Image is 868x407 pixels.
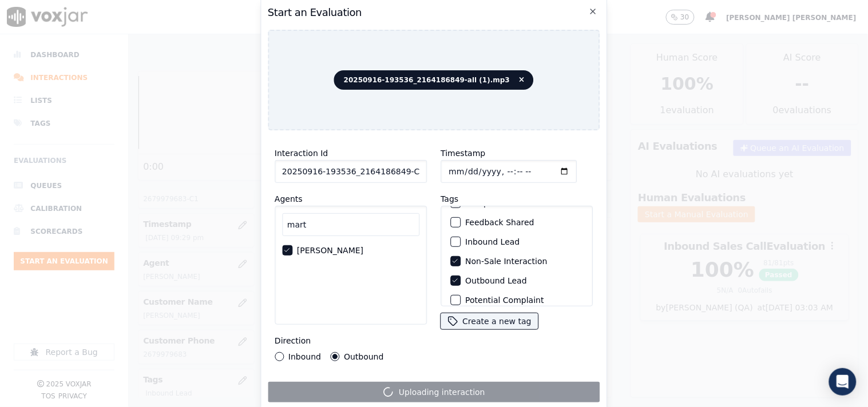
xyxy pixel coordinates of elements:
label: Feedback Shared [465,218,534,226]
input: reference id, file name, etc [275,160,427,183]
span: 20250916-193536_2164186849-all (1).mp3 [334,70,534,90]
label: Complaint [465,199,506,207]
label: Timestamp [441,149,485,158]
label: Tags [441,194,458,203]
label: Potential Complaint [465,296,544,304]
input: Search Agents... [282,213,419,236]
label: [PERSON_NAME] [297,246,363,254]
label: Agents [275,194,303,203]
div: Open Intercom Messenger [829,368,857,396]
label: Outbound Lead [465,277,527,285]
label: Interaction Id [275,149,328,158]
label: Non-Sale Interaction [465,257,547,265]
label: Direction [275,336,311,345]
label: Inbound [288,353,321,361]
label: Inbound Lead [465,238,520,246]
button: Create a new tag [441,313,538,329]
label: Outbound [344,353,383,361]
h2: Start an Evaluation [268,5,600,21]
